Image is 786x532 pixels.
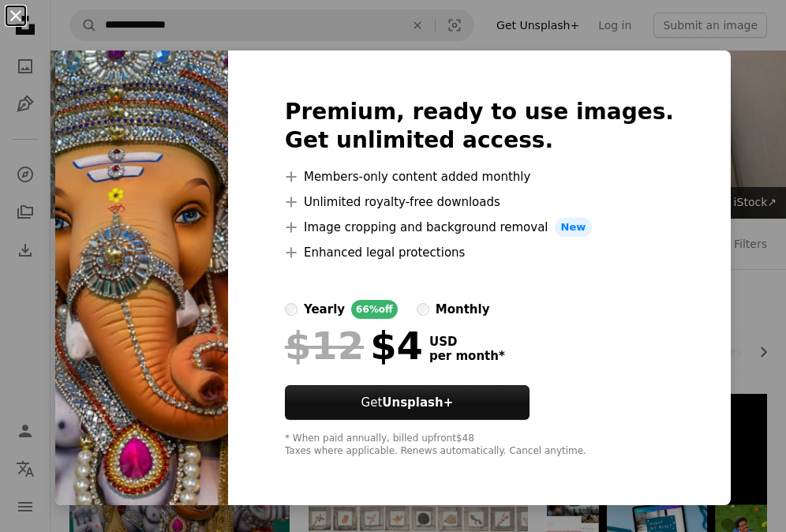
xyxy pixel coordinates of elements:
div: $4 [285,325,423,366]
li: Members-only content added monthly [285,167,674,186]
h2: Premium, ready to use images. Get unlimited access. [285,98,674,155]
span: per month * [429,349,505,363]
span: New [555,218,593,237]
div: monthly [436,300,490,319]
input: yearly66%off [285,303,298,316]
div: yearly [304,300,345,319]
strong: Unsplash+ [382,395,453,410]
li: Enhanced legal protections [285,243,674,262]
button: GetUnsplash+ [285,385,530,420]
span: $12 [285,325,364,366]
input: monthly [417,303,429,316]
img: premium_photo-1691992550453-a95a92fb5a70 [55,51,228,505]
li: Unlimited royalty-free downloads [285,193,674,212]
div: * When paid annually, billed upfront $48 Taxes where applicable. Renews automatically. Cancel any... [285,433,674,458]
span: USD [429,335,505,349]
div: 66% off [351,300,398,319]
li: Image cropping and background removal [285,218,674,237]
